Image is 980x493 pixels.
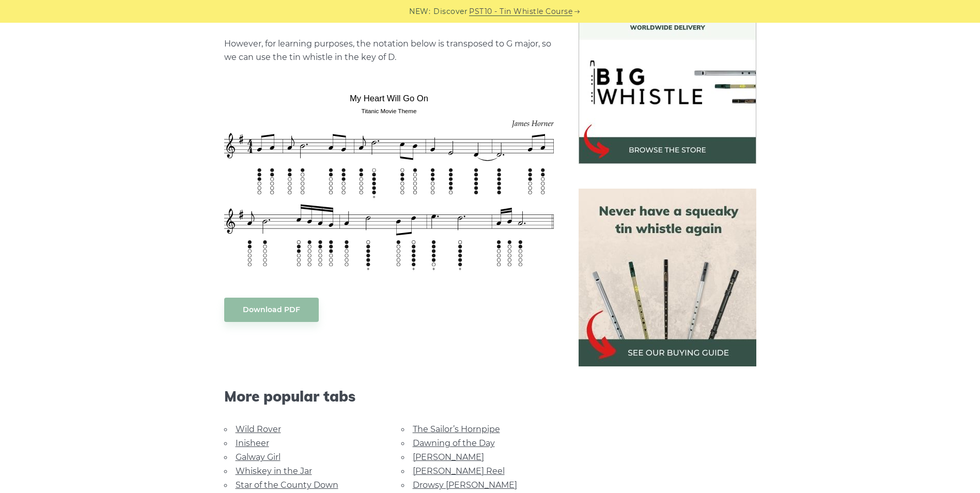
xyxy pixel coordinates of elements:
img: My Heart Will Go On Tin Whistle Tab & Sheet Music [224,85,554,276]
a: Star of the County Down [236,480,338,490]
a: Dawning of the Day [413,438,495,448]
img: tin whistle buying guide [579,189,756,366]
a: Whiskey in the Jar [236,466,312,476]
span: Discover [433,6,468,18]
a: [PERSON_NAME] Reel [413,466,505,476]
span: NEW: [409,6,430,18]
a: The Sailor’s Hornpipe [413,424,500,434]
a: Drowsy [PERSON_NAME] [413,480,517,490]
span: More popular tabs [224,388,554,405]
a: Galway Girl [236,452,281,462]
a: Wild Rover [236,424,281,434]
a: PST10 - Tin Whistle Course [469,6,572,18]
a: [PERSON_NAME] [413,452,484,462]
a: Download PDF [224,298,319,322]
a: Inisheer [236,438,269,448]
